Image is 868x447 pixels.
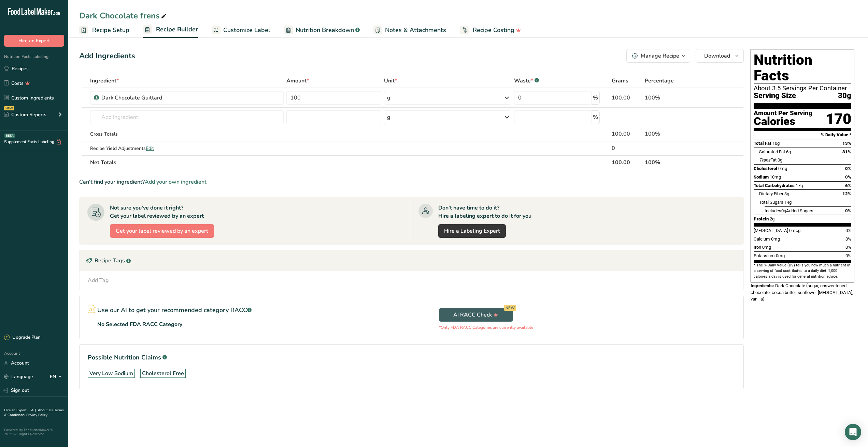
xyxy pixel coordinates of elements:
[786,149,791,154] span: 6g
[460,22,521,38] a: Recipe Costing
[838,92,851,100] span: 30g
[759,200,783,205] span: Total Sugars
[778,157,782,163] span: 0g
[30,408,38,413] a: FAQ .
[89,369,133,377] div: Very Low Sodium
[110,204,204,220] div: Not sure you've done it right? Get your label reviewed by an expert
[826,110,851,128] div: 170
[90,110,284,124] input: Add Ingredient
[643,155,709,169] th: 100%
[845,208,851,213] span: 0%
[88,353,735,362] h1: Possible Nutrition Claims
[754,174,769,180] span: Sodium
[223,26,270,35] span: Customize Label
[759,149,785,154] span: Saturated Fat
[26,413,47,417] a: Privacy Policy
[439,308,513,322] button: AI RACC Check NEW
[612,94,642,102] div: 100.00
[845,183,851,188] span: 6%
[781,208,786,213] span: 0g
[4,428,64,436] div: Powered By FoodLabelMaker © 2025 All Rights Reserved
[90,77,119,85] span: Ingredient
[784,200,792,205] span: 14g
[88,276,109,284] div: Add Tag
[754,92,796,100] span: Serving Size
[770,174,781,180] span: 10mg
[80,250,743,271] div: Recipe Tags
[796,183,803,188] span: 17g
[212,22,270,38] a: Customize Label
[641,52,679,60] div: Manage Recipe
[776,253,785,258] span: 0mg
[286,77,309,85] span: Amount
[696,49,744,63] button: Download
[4,408,64,417] a: Terms & Conditions .
[89,155,610,169] th: Net Totals
[765,208,813,213] span: Includes Added Sugars
[384,77,397,85] span: Unit
[79,178,744,186] div: Can't find your ingredient?
[514,77,539,85] div: Waste
[296,26,354,35] span: Nutrition Breakdown
[90,145,284,152] div: Recipe Yield Adjustments
[146,145,154,152] span: Edit
[645,94,708,102] div: 100%
[101,94,187,102] div: Dark Chocolate Guittard
[610,155,643,169] th: 100.00
[754,141,771,146] span: Total Fat
[645,130,708,138] div: 100%
[845,166,851,171] span: 0%
[110,224,214,238] button: Get your label reviewed by an expert
[473,26,514,35] span: Recipe Costing
[754,183,795,188] span: Total Carbohydrates
[842,149,851,154] span: 31%
[38,408,54,413] a: About Us .
[156,25,198,34] span: Recipe Builder
[626,49,690,63] button: Manage Recipe
[97,306,252,315] p: Use our AI to get your recommended category RACC
[770,216,774,221] span: 2g
[4,408,28,413] a: Hire an Expert .
[845,228,851,233] span: 0%
[754,85,851,92] div: About 3.5 Servings Per Container
[4,35,64,47] button: Hire an Expert
[612,77,628,85] span: Grams
[759,191,783,196] span: Dietary Fiber
[92,26,129,35] span: Recipe Setup
[751,283,774,288] span: Ingredients:
[845,245,851,250] span: 0%
[373,22,446,38] a: Notes & Attachments
[754,263,851,279] section: * The % Daily Value (DV) tells you how much a nutrient in a serving of food contributes to a dail...
[4,111,46,118] div: Custom Reports
[772,141,780,146] span: 10g
[4,334,40,341] div: Upgrade Plan
[612,130,642,138] div: 100.00
[754,117,812,126] div: Calories
[771,236,780,242] span: 0mg
[762,245,771,250] span: 0mg
[784,191,789,196] span: 3g
[845,174,851,180] span: 0%
[754,245,761,250] span: Iron
[754,236,770,242] span: Calcium
[143,22,198,38] a: Recipe Builder
[778,166,787,171] span: 0mg
[754,253,775,258] span: Potassium
[759,157,770,163] i: Trans
[4,134,15,138] div: BETA
[387,94,390,102] div: g
[754,52,851,83] h1: Nutrition Facts
[116,227,208,235] span: Get your label reviewed by an expert
[842,191,851,196] span: 12%
[842,141,851,146] span: 13%
[284,22,360,38] a: Nutrition Breakdown
[79,22,129,38] a: Recipe Setup
[754,110,812,117] div: Amount Per Serving
[145,178,207,186] span: Add your own ingredient
[4,371,33,383] a: Language
[845,424,861,440] div: Open Intercom Messenger
[759,157,777,163] span: Fat
[754,228,788,233] span: [MEDICAL_DATA]
[385,26,446,35] span: Notes & Attachments
[789,228,800,233] span: 0mcg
